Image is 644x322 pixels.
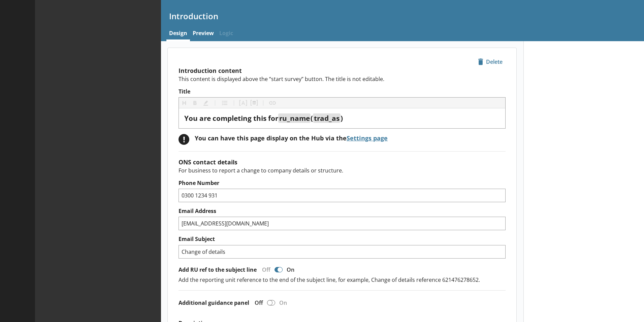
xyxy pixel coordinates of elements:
div: On [284,266,300,273]
label: Phone Number [179,180,506,187]
div: You can have this page display on the Hub via the [195,134,388,142]
label: Title [179,88,506,95]
a: Preview [190,27,217,41]
div: Title [184,114,500,123]
div: Off [249,299,266,306]
h2: ONS contact details [179,158,506,166]
p: This content is displayed above the “start survey” button. The title is not editable. [179,75,506,83]
a: Settings page [347,134,388,142]
span: Logic [217,27,236,41]
label: Email Subject [179,236,506,243]
label: Additional guidance panel [179,299,249,306]
span: ) [341,113,343,123]
span: Delete [475,56,505,67]
span: ru_name [279,113,310,123]
div: On [277,299,292,306]
div: ! [179,134,189,145]
span: You are completing this for [184,113,278,123]
p: Add the reporting unit reference to the end of the subject line, for example, Change of details r... [179,276,506,284]
h2: Introduction content [179,66,506,75]
label: Email Address [179,208,506,215]
h1: Introduction [169,11,636,21]
p: For business to report a change to company details or structure. [179,167,506,174]
span: ( [311,113,313,123]
span: trad_as [314,113,340,123]
label: Add RU ref to the subject line [179,266,257,273]
div: Off [257,266,273,273]
button: Delete [475,56,506,68]
a: Design [166,27,190,41]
